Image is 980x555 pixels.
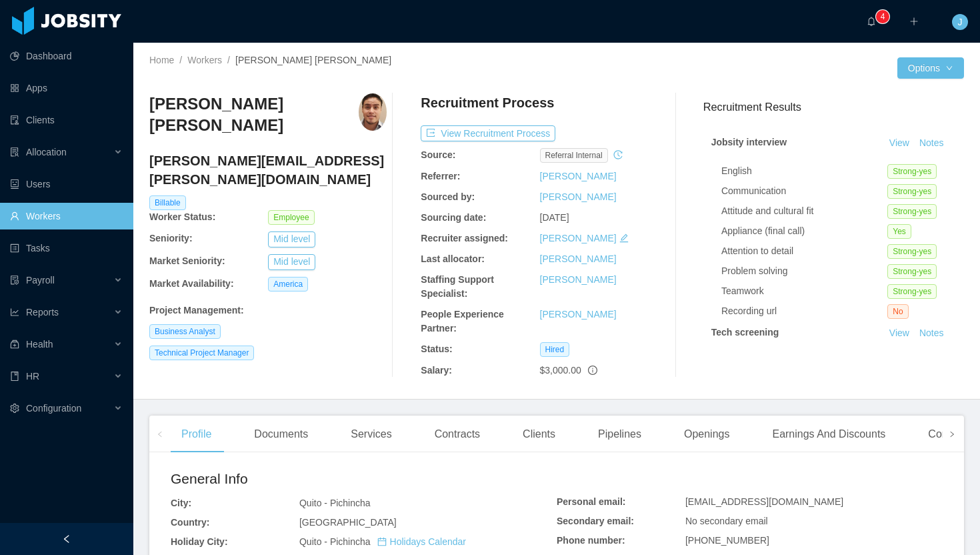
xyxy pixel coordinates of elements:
[268,254,315,270] button: Mid level
[10,308,19,317] i: icon: line-chart
[540,233,617,243] a: [PERSON_NAME]
[268,210,314,225] span: Employee
[149,278,234,289] b: Market Availability:
[26,147,67,157] span: Allocation
[685,516,768,526] span: No secondary email
[867,17,876,26] i: icon: bell
[761,416,896,453] div: Earnings And Discounts
[887,244,937,259] span: Strong-yes
[721,164,887,178] div: English
[10,372,19,381] i: icon: book
[557,535,625,546] b: Phone number:
[721,284,887,298] div: Teamwork
[512,416,566,453] div: Clients
[619,233,629,243] i: icon: edit
[721,204,887,218] div: Attitude and cultural fit
[897,57,964,79] button: Optionsicon: down
[540,212,569,223] span: [DATE]
[10,43,123,69] a: icon: pie-chartDashboard
[876,10,889,23] sup: 4
[10,404,19,413] i: icon: setting
[179,55,182,65] span: /
[243,416,319,453] div: Documents
[557,516,634,526] b: Secondary email:
[721,224,887,238] div: Appliance (final call)
[540,148,608,163] span: Referral internal
[587,416,652,453] div: Pipelines
[26,371,39,382] span: HR
[887,164,937,179] span: Strong-yes
[299,536,466,547] span: Quito - Pichincha
[421,171,460,181] b: Referrer:
[149,211,215,222] b: Worker Status:
[613,150,623,159] i: icon: history
[421,93,554,112] h4: Recruitment Process
[540,171,617,181] a: [PERSON_NAME]
[673,416,741,453] div: Openings
[157,431,163,438] i: icon: left
[885,328,914,338] a: View
[887,184,937,199] span: Strong-yes
[909,17,919,26] i: icon: plus
[711,327,779,338] strong: Tech screening
[914,135,949,151] button: Notes
[421,191,475,202] b: Sourced by:
[171,468,557,490] h2: General Info
[424,416,491,453] div: Contracts
[26,339,53,350] span: Health
[711,137,787,147] strong: Jobsity interview
[171,416,222,453] div: Profile
[149,346,254,360] span: Technical Project Manager
[10,340,19,349] i: icon: medicine-box
[171,517,209,528] b: Country:
[540,342,570,357] span: Hired
[299,498,371,508] span: Quito - Pichincha
[540,191,617,202] a: [PERSON_NAME]
[885,137,914,148] a: View
[421,125,555,141] button: icon: exportView Recruitment Process
[421,274,494,299] b: Staffing Support Specialist:
[26,307,59,318] span: Reports
[421,212,486,223] b: Sourcing date:
[540,274,617,285] a: [PERSON_NAME]
[149,305,244,316] b: Project Management :
[149,93,359,137] h3: [PERSON_NAME] [PERSON_NAME]
[914,326,949,342] button: Notes
[187,55,222,65] a: Workers
[421,233,508,243] b: Recruiter assigned:
[703,99,964,115] h3: Recruitment Results
[340,416,402,453] div: Services
[149,233,193,243] b: Seniority:
[149,195,186,210] span: Billable
[26,403,81,414] span: Configuration
[949,431,955,438] i: icon: right
[227,55,230,65] span: /
[887,224,911,239] span: Yes
[149,55,174,65] a: Home
[421,344,452,354] b: Status:
[10,275,19,285] i: icon: file-protect
[10,107,123,133] a: icon: auditClients
[299,517,397,528] span: [GEOGRAPHIC_DATA]
[10,75,123,101] a: icon: appstoreApps
[685,496,843,507] span: [EMAIL_ADDRESS][DOMAIN_NAME]
[171,498,191,508] b: City:
[421,128,555,139] a: icon: exportView Recruitment Process
[268,231,315,247] button: Mid level
[540,365,581,376] span: $3,000.00
[421,253,485,264] b: Last allocator:
[10,203,123,229] a: icon: userWorkers
[26,275,55,286] span: Payroll
[540,309,617,320] a: [PERSON_NAME]
[881,10,885,23] p: 4
[421,309,504,334] b: People Experience Partner:
[268,277,308,292] span: America
[421,365,452,376] b: Salary:
[887,264,937,279] span: Strong-yes
[377,536,466,547] a: icon: calendarHolidays Calendar
[557,496,626,507] b: Personal email:
[685,535,769,546] span: [PHONE_NUMBER]
[235,55,391,65] span: [PERSON_NAME] [PERSON_NAME]
[721,304,887,318] div: Recording url
[421,149,455,160] b: Source:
